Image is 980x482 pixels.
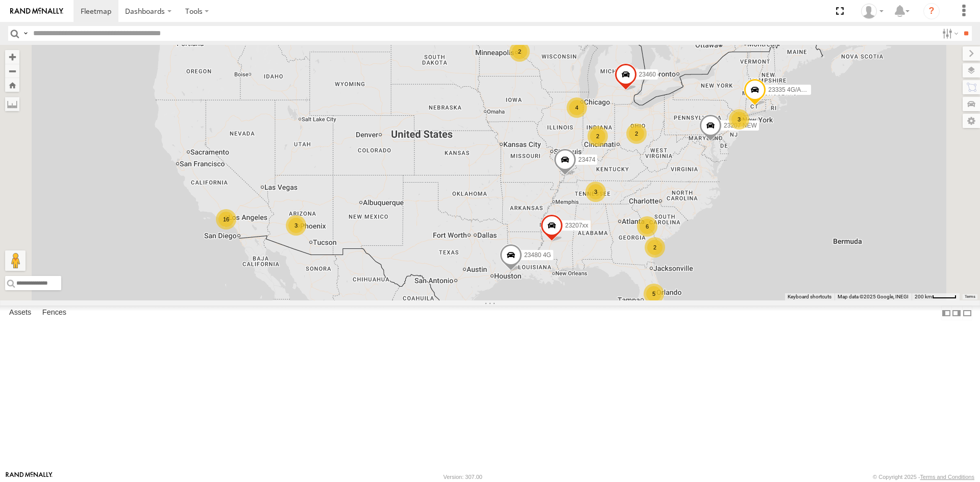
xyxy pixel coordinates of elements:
div: Version: 307.00 [444,474,482,480]
label: Fences [37,306,71,320]
a: Visit our Website [6,472,53,482]
label: Hide Summary Table [962,306,972,320]
div: 4 [567,97,587,118]
span: 23335 4G/Active [768,86,814,93]
div: © Copyright 2025 - [873,474,974,480]
div: 16 [216,209,236,230]
button: Zoom out [5,64,19,78]
span: 23460 [639,71,656,78]
span: 23207 NEW [724,121,757,129]
span: 200 km [915,294,932,299]
label: Search Filter Options [938,26,960,41]
img: rand-logo.svg [10,8,63,15]
span: 23480 4G [524,251,551,258]
div: Sardor Khadjimedov [857,4,887,19]
div: 3 [585,182,606,202]
label: Search Query [21,26,30,41]
div: 2 [509,41,530,62]
label: Measure [5,97,19,111]
i: ? [923,3,940,19]
div: 6 [637,216,657,237]
button: Keyboard shortcuts [788,293,831,300]
div: 2 [626,123,647,144]
label: Dock Summary Table to the Right [951,306,962,320]
span: 23474 [578,156,595,163]
span: Map data ©2025 Google, INEGI [838,294,909,299]
div: 2 [587,126,608,146]
button: Zoom Home [5,78,19,92]
div: 2 [645,237,665,258]
label: Dock Summary Table to the Left [941,306,951,320]
span: 23207xx [565,222,588,229]
div: 3 [729,109,749,130]
label: Assets [4,306,36,320]
label: Map Settings [963,114,980,128]
button: Drag Pegman onto the map to open Street View [5,250,26,271]
a: Terms and Conditions [920,474,974,480]
a: Terms (opens in new tab) [965,295,975,299]
div: 3 [286,215,306,236]
button: Zoom in [5,50,19,64]
div: 5 [644,284,664,304]
button: Map Scale: 200 km per 44 pixels [912,293,960,300]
